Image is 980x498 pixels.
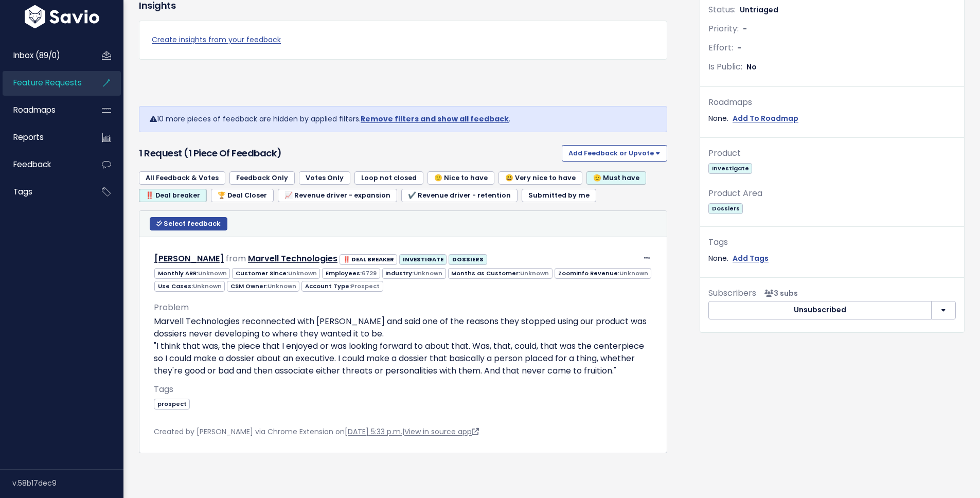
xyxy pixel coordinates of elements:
span: Monthly ARR: [154,268,230,279]
div: Roadmaps [708,95,956,110]
strong: ‼️ DEAL BREAKER [343,255,394,263]
span: Employees: [322,268,380,279]
a: Add To Roadmap [733,112,798,125]
a: 🙂 Nice to have [427,171,494,185]
span: Priority: [708,23,739,34]
span: Tags [154,383,173,395]
a: Remove filters and show all feedback [361,114,509,124]
span: Unknown [520,269,549,277]
span: Investigate [708,163,752,174]
span: Industry: [382,268,446,279]
a: Loop not closed [354,171,423,185]
span: Untriaged [740,5,778,15]
strong: INVESTIGATE [403,255,443,263]
a: [PERSON_NAME] [154,253,224,264]
span: CSM Owner: [227,281,299,292]
div: Product Area [708,186,956,201]
strong: DOSSIERS [452,255,484,263]
span: Feature Requests [13,77,82,88]
span: <p><strong>Subscribers</strong><br><br> - Santi Brace<br> - Rachel Kronenfeld<br> - Riette Verste... [760,288,798,298]
div: Tags [708,235,956,250]
a: Feedback Only [229,171,295,185]
span: Created by [PERSON_NAME] via Chrome Extension on | [154,426,479,437]
div: None. [708,112,956,125]
span: Reports [13,132,44,143]
a: Inbox (89/0) [3,44,85,67]
span: Customer Since: [232,268,320,279]
button: Add Feedback or Upvote [562,145,667,162]
a: Roadmaps [3,98,85,122]
span: prospect [154,399,190,410]
a: View in source app [404,426,479,437]
a: ‼️ Deal breaker [139,189,207,202]
span: Unknown [198,269,227,277]
a: 🏆 Deal Closer [211,189,274,202]
div: Product [708,146,956,161]
span: Problem [154,301,189,313]
span: Tags [13,186,32,197]
a: 🫡 Must have [586,171,646,185]
span: Inbox (89/0) [13,50,60,61]
a: Tags [3,180,85,204]
span: Prospect [351,282,380,290]
a: Submitted by me [522,189,596,202]
a: ✔️ Revenue driver - retention [401,189,518,202]
span: Account Type: [301,281,383,292]
span: Subscribers [708,287,756,299]
span: Roadmaps [13,104,56,115]
p: Marvell Technologies reconnected with [PERSON_NAME] and said one of the reasons they stopped usin... [154,315,652,377]
a: 😃 Very nice to have [498,171,582,185]
a: Create insights from your feedback [152,33,654,46]
span: Unknown [414,269,442,277]
span: Feedback [13,159,51,170]
span: Select feedback [164,219,221,228]
div: 10 more pieces of feedback are hidden by applied filters. . [139,106,667,132]
span: Unknown [268,282,296,290]
span: ZoomInfo Revenue: [555,268,651,279]
span: from [226,253,246,264]
span: Unknown [193,282,222,290]
a: Votes Only [299,171,350,185]
a: [DATE] 5:33 p.m. [345,426,402,437]
div: None. [708,252,956,265]
a: Marvell Technologies [248,253,337,264]
span: Use Cases: [154,281,225,292]
img: logo-white.9d6f32f41409.svg [22,5,102,28]
span: No [746,62,757,72]
span: - [743,24,747,34]
h3: 1 Request (1 piece of Feedback) [139,146,558,161]
span: Status: [708,4,736,15]
span: 6729 [362,269,377,277]
div: v.58b17dec9 [12,470,123,496]
a: 📈 Revenue driver - expansion [278,189,397,202]
span: Effort: [708,42,733,54]
button: Unsubscribed [708,301,932,319]
span: - [737,43,741,53]
a: Add Tags [733,252,769,265]
a: Feedback [3,153,85,176]
span: Is Public: [708,61,742,73]
button: Select feedback [150,217,227,230]
a: All Feedback & Votes [139,171,225,185]
span: Dossiers [708,203,743,214]
a: Reports [3,126,85,149]
span: Unknown [288,269,317,277]
span: Unknown [619,269,648,277]
a: prospect [154,398,190,408]
a: Feature Requests [3,71,85,95]
span: Months as Customer: [448,268,553,279]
